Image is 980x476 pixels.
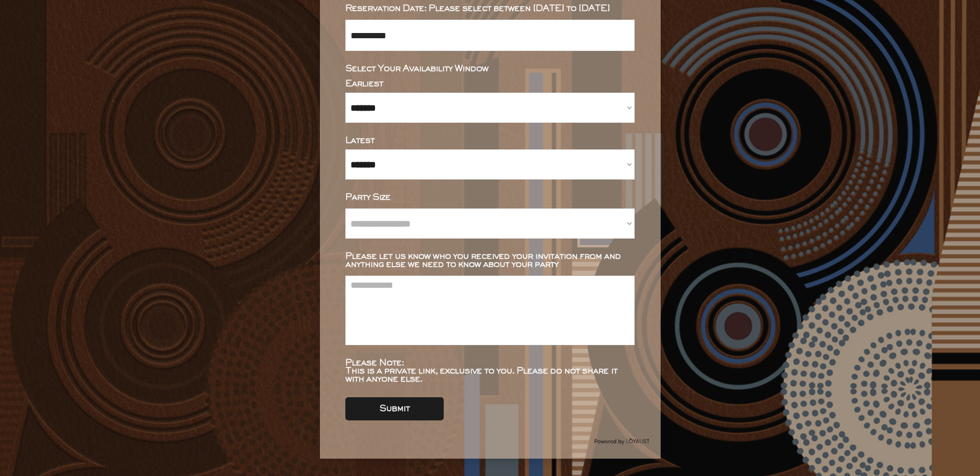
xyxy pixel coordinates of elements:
[594,435,649,447] img: Group%2048096278.svg
[345,193,635,202] div: Party Size
[345,359,635,383] div: Please Note: This is a private link, exclusive to you. Please do not share it with anyone else.
[380,405,410,413] div: Submit
[345,252,635,269] div: Please let us know who you received your invitation from and anything else we need to know about ...
[345,80,635,88] div: Earliest
[345,65,635,73] div: Select Your Availability Window
[345,137,635,145] div: Latest
[345,5,635,13] div: Reservation Date: Please select between [DATE] to [DATE]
